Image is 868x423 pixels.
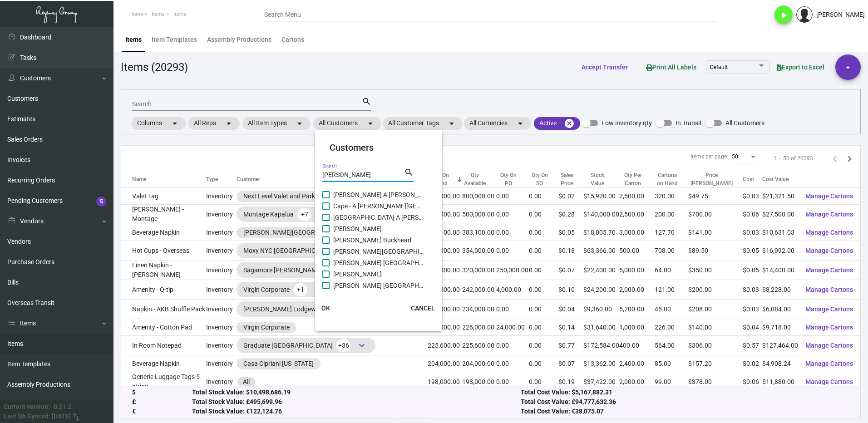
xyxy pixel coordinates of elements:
[333,189,424,200] span: [PERSON_NAME] A [PERSON_NAME][GEOGRAPHIC_DATA]
[330,141,428,154] mat-card-title: Customers
[54,402,72,412] div: 0.51.2
[4,412,71,421] div: Last Qb Synced: [DATE]
[411,305,435,312] span: CANCEL
[333,201,424,211] span: Cape - A [PERSON_NAME][GEOGRAPHIC_DATA]
[333,212,424,223] span: [GEOGRAPHIC_DATA] A [PERSON_NAME][GEOGRAPHIC_DATA]
[333,246,424,257] span: [PERSON_NAME][GEOGRAPHIC_DATA]
[311,300,340,316] button: OK
[333,257,424,268] span: [PERSON_NAME] [GEOGRAPHIC_DATA]
[404,300,442,316] button: CANCEL
[333,269,424,280] span: [PERSON_NAME]
[333,280,424,291] span: [PERSON_NAME] [GEOGRAPHIC_DATA]
[333,235,424,246] span: [PERSON_NAME] Buckhead
[333,223,424,234] span: [PERSON_NAME]
[321,305,330,312] span: OK
[404,167,414,178] mat-icon: search
[4,402,50,412] div: Current version:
